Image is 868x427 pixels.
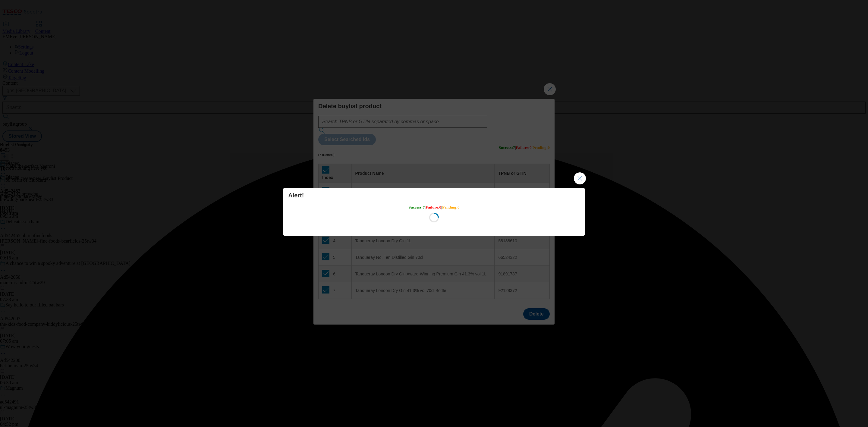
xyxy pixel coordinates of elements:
span: Success : 7 [408,205,425,209]
span: Pending : 0 [442,205,460,209]
div: Modal [283,188,585,236]
h4: Alert! [288,192,580,199]
button: Close Modal [574,172,586,184]
h5: | | [408,205,459,210]
span: Failure : 0 [426,205,441,209]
